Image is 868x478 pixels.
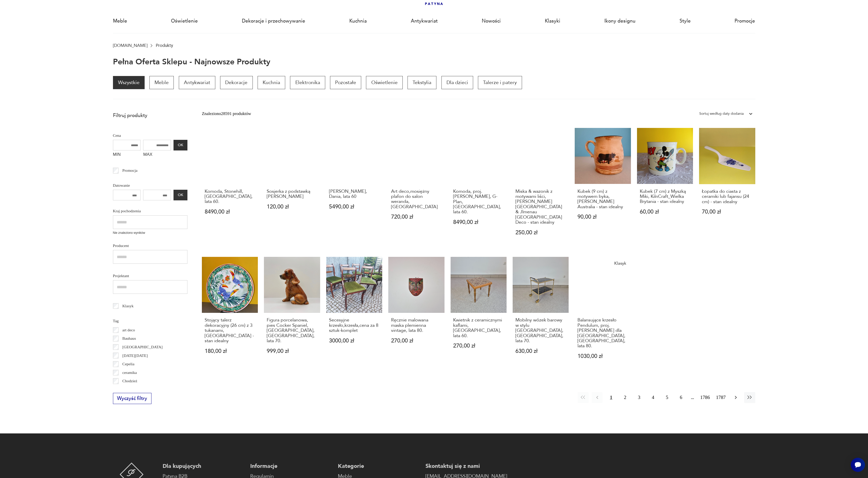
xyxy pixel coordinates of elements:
[267,318,317,343] h3: Figura porcelanowa, pies Cocker Spaniel, [GEOGRAPHIC_DATA], [GEOGRAPHIC_DATA], lata 70.
[202,128,258,247] a: Komoda, Stonehill, Wielka Brytania, lata 60.Komoda, Stonehill, [GEOGRAPHIC_DATA], lata 60.8490,00 zł
[715,392,727,403] button: 1787
[575,128,631,247] a: Kubek (9 cm) z motywem byka, Robert Gordon Pottery Australia - stan idealnyKubek (9 cm) z motywem...
[113,9,127,33] a: Meble
[113,318,187,324] p: Tag
[366,76,402,89] a: Oświetlenie
[699,128,755,247] a: Łopatka do ciasta z ceramiki lub fajansu (24 cm) - stan idealnyŁopatka do ciasta z ceramiki lub f...
[577,189,628,210] h3: Kubek (9 cm) z motywem byka, [PERSON_NAME] Australia - stan idealny
[205,209,255,215] p: 8490,00 zł
[122,167,138,174] p: Promocja
[620,392,630,403] button: 2
[680,9,691,33] a: Style
[250,463,332,470] p: Informacje
[122,303,133,309] p: Klasyk
[156,43,173,48] p: Produkty
[391,338,442,343] p: 270,00 zł
[513,257,569,371] a: Mobilny wózek barowy w stylu brussel, Niemcy, lata 70.Mobilny wózek barowy w stylu [GEOGRAPHIC_DA...
[391,214,442,220] p: 720,00 zł
[338,463,419,470] p: Kategorie
[113,393,151,404] button: Wyczyść filtry
[329,204,380,209] p: 5490,00 zł
[173,190,187,200] button: OK
[515,189,566,225] h3: Miska & wazonik z motywami liści, [PERSON_NAME] [GEOGRAPHIC_DATA] & Jlmenau [GEOGRAPHIC_DATA] Dec...
[258,76,285,89] a: Kuchnia
[515,349,566,354] p: 630,00 zł
[637,128,693,247] a: Kubek (7 cm) z Myszką Miki, KilnCraft_Wielka Brytania - stan idealnyKubek (7 cm) z Myszką Miki, K...
[451,257,507,371] a: Kwietnik z ceramicznymi kaflami, Niemcy, lata 60.Kwietnik z ceramicznymi kaflami, [GEOGRAPHIC_DAT...
[478,76,522,89] p: Talerze i patery
[113,231,187,235] p: Nie znaleziono wyników
[408,76,436,89] a: Tekstylia
[330,76,361,89] a: Pozostałe
[173,140,187,150] button: OK
[113,273,187,279] p: Projektant
[482,9,501,33] a: Nowości
[113,150,141,160] label: MIN
[122,386,137,393] p: Ćmielów
[122,335,136,342] p: Bauhaus
[329,318,380,333] h3: Secesyjne krzesło,krzesła,cena za 8 sztuk-komplet
[699,392,711,403] button: 1786
[122,378,137,384] p: Chodzież
[640,209,690,215] p: 60,00 zł
[699,110,744,117] div: Sortuj według daty dodania
[290,76,325,89] a: Elektronika
[851,458,865,472] iframe: Smartsupp widget button
[577,214,628,220] p: 90,00 zł
[606,392,616,403] button: 1
[113,112,187,119] p: Filtruj produkty
[545,9,560,33] a: Klasyki
[702,209,753,215] p: 70,00 zł
[205,189,255,204] h3: Komoda, Stonehill, [GEOGRAPHIC_DATA], lata 60.
[453,318,504,338] h3: Kwietnik z ceramicznymi kaflami, [GEOGRAPHIC_DATA], lata 60.
[391,318,442,333] h3: Ręcznie malowana maska plemienna vintage, lata 80.
[640,189,690,204] h3: Kubek (7 cm) z Myszką Miki, KilnCraft_Wielka Brytania - stan idealny
[143,150,171,160] label: MAX
[113,182,187,189] p: Datowanie
[388,257,444,371] a: Ręcznie malowana maska plemienna vintage, lata 80.Ręcznie malowana maska plemienna vintage, lata ...
[575,257,631,371] a: KlasykBalansujące krzesło Pendulum, proj. P. Opsvik dla Stokke, Norwegia, lata 80.Balansujące krz...
[453,189,504,215] h3: Komoda, proj. [PERSON_NAME], G-Plan, [GEOGRAPHIC_DATA], lata 60.
[513,128,569,247] a: Miska & wazonik z motywami liści, Edmund Kruger Germany & Jlmenau Germany_Art Deco - stan idealny...
[202,110,251,117] div: Znaleziono 28591 produktów
[149,76,174,89] a: Meble
[122,344,163,350] p: [GEOGRAPHIC_DATA]
[205,349,255,354] p: 180,00 zł
[441,76,473,89] a: Dla dzieci
[220,76,253,89] a: Dekoracje
[648,392,659,403] button: 4
[604,9,635,33] a: Ikony designu
[179,76,215,89] p: Antykwariat
[171,9,198,33] a: Oświetlenie
[453,343,504,349] p: 270,00 zł
[113,242,187,249] p: Producent
[662,392,672,403] button: 5
[735,9,755,33] a: Promocje
[349,9,367,33] a: Kuchnia
[267,349,317,354] p: 999,00 zł
[577,318,628,349] h3: Balansujące krzesło Pendulum, proj. [PERSON_NAME] dla [GEOGRAPHIC_DATA], [GEOGRAPHIC_DATA], lata 80.
[634,392,645,403] button: 3
[326,128,382,247] a: Komoda, Dania, lata 60[PERSON_NAME], Dania, lata 605490,00 zł
[426,463,507,470] p: Skontaktuj się z nami
[451,128,507,247] a: Komoda, proj. V. Wilkins, G-Plan, Wielka Brytania, lata 60.Komoda, proj. [PERSON_NAME], G-Plan, [...
[702,189,753,204] h3: Łopatka do ciasta z ceramiki lub fajansu (24 cm) - stan idealny
[122,369,137,376] p: ceramika
[264,128,320,247] a: Sosjerka z podstawką Ilmenau Graf Von HennebergSosjerka z podstawką [PERSON_NAME]120,00 zł
[163,463,244,470] p: Dla kupujących
[113,132,187,139] p: Cena
[267,204,317,209] p: 120,00 zł
[113,76,145,89] a: Wszystkie
[453,220,504,225] p: 8490,00 zł
[202,257,258,371] a: Stojący talerz dekoracyjny (26 cm) z 3 tukanami, Japonia - stan idealnyStojący talerz dekoracyjny...
[205,318,255,343] h3: Stojący talerz dekoracyjny (26 cm) z 3 tukanami, [GEOGRAPHIC_DATA] - stan idealny
[242,9,305,33] a: Dekoracje i przechowywanie
[122,361,134,367] p: Cepelia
